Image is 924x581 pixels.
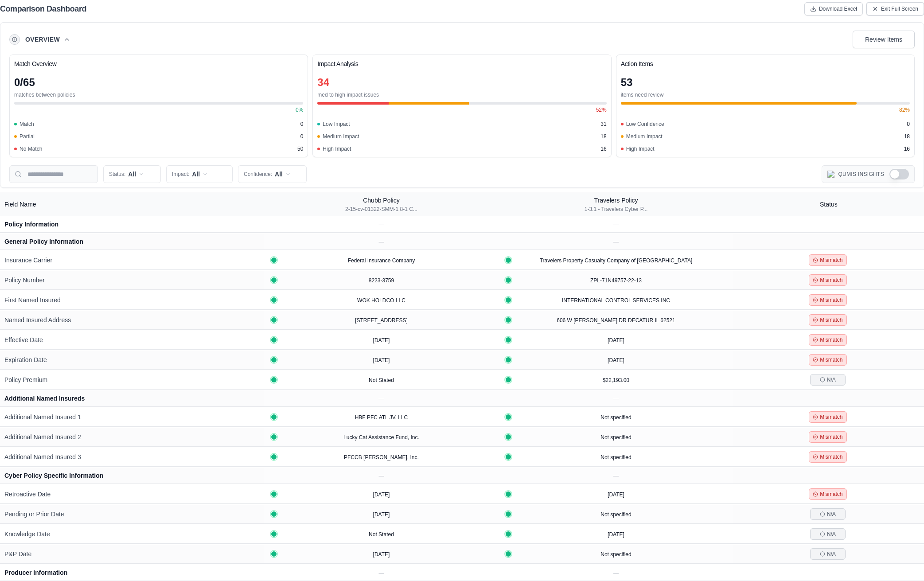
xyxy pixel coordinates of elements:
span: — [613,473,619,479]
button: View confidence details [271,317,277,323]
span: Overview [25,35,60,44]
span: [DATE] [608,337,624,343]
div: Knowledge Date [4,530,260,538]
div: 53 [621,75,910,90]
span: [DATE] [373,357,390,363]
span: 31 [600,121,606,128]
span: $22,193.00 [603,377,629,383]
span: N/A [827,376,836,383]
button: Show Qumis Insights [889,169,909,179]
span: Travelers Property Casualty Company of [GEOGRAPHIC_DATA] [540,257,693,264]
div: items need review [621,91,910,98]
button: View confidence details [506,531,511,537]
span: Mismatch [820,316,842,324]
span: Qumis Insights [838,171,884,178]
button: View confidence details [506,491,511,497]
div: Cyber Policy Specific Information [4,471,260,480]
div: Additional Named Insureds [4,394,260,403]
span: [STREET_ADDRESS] [355,317,408,324]
span: Not specified [600,511,631,518]
div: First Named Insured [4,296,260,304]
span: Mismatch [820,356,842,363]
th: Status [733,192,924,216]
button: View confidence details [506,511,511,517]
span: Not Stated [369,377,394,383]
div: Insurance Carrier [4,256,260,265]
span: [DATE] [608,531,624,538]
div: General Policy Information [4,237,260,246]
div: Expiration Date [4,355,260,364]
span: Federal Insurance Company [348,257,415,264]
span: Not specified [600,551,631,558]
img: Qumis Logo [827,171,834,178]
span: 0 [907,121,910,128]
span: WOK HOLDCO LLC [357,297,405,304]
span: N/A [827,550,836,558]
button: View confidence details [506,337,511,343]
span: Medium Impact [626,133,663,140]
div: Travelers Policy [585,196,648,205]
span: 18 [904,133,910,140]
div: Policy Number [4,276,260,285]
div: Retroactive Date [4,490,260,499]
span: — [378,222,384,228]
button: Show only items that need review [853,31,915,48]
span: [DATE] [608,357,624,363]
h3: Action Items [621,59,910,68]
button: Impact:All [166,165,233,183]
div: Additional Named Insured 3 [4,452,260,461]
button: View confidence details [271,531,277,537]
span: Lucky Cat Assistance Fund, Inc. [343,434,419,441]
button: View confidence details [271,511,277,517]
span: — [378,239,384,245]
span: 8223-3759 [369,277,394,284]
span: Mismatch [820,491,842,498]
span: [DATE] [373,337,390,343]
button: View confidence details [271,454,277,460]
button: View confidence details [271,357,277,363]
div: Effective Date [4,335,260,344]
span: HBF PFC ATL JV, LLC [355,414,408,421]
span: — [613,396,619,402]
button: View confidence details [271,257,277,263]
span: INTERNATIONAL CONTROL SERVICES INC [562,297,670,304]
button: View confidence details [506,257,511,263]
span: Mismatch [820,277,842,284]
span: Mismatch [820,336,842,343]
span: All [275,170,283,179]
span: — [613,239,619,245]
button: View confidence details [271,551,277,557]
span: — [378,473,384,479]
span: Mismatch [820,433,842,441]
button: Status:All [103,165,161,183]
button: View confidence details [506,551,511,557]
span: Medium Impact [323,133,359,140]
button: View confidence details [506,434,511,440]
div: med to high impact issues [317,91,606,98]
div: 82 % [621,106,910,113]
button: Collapse overview [25,35,70,44]
span: [DATE] [373,551,390,558]
span: 16 [600,145,606,152]
div: Policy Information [4,220,260,229]
span: 50 [297,145,303,152]
span: — [378,570,384,576]
button: View confidence details [271,414,277,420]
span: Low Impact [323,121,350,128]
div: P&P Date [4,550,260,558]
div: 34 [317,75,606,90]
div: Named Insured Address [4,316,260,324]
button: View confidence details [506,414,511,420]
span: High Impact [323,145,351,152]
span: 606 W [PERSON_NAME] DR DECATUR IL 62521 [557,317,675,324]
div: Additional Named Insured 1 [4,413,260,421]
button: View confidence details [271,297,277,303]
h3: Match Overview [14,59,303,68]
span: PFCCB [PERSON_NAME], Inc. [344,454,419,460]
div: Producer Information [4,568,260,577]
span: Mismatch [820,296,842,304]
button: View confidence details [271,434,277,440]
div: Chubb Policy [345,196,417,205]
button: View confidence details [271,337,277,343]
div: Pending or Prior Date [4,510,260,519]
